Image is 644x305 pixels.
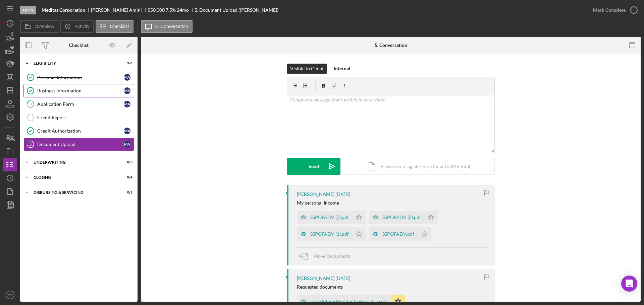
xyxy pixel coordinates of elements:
div: Requested documents [297,284,343,290]
button: Visible to Client [287,64,327,74]
div: Underwriting [34,160,116,164]
div: Checklist [69,43,89,48]
a: Business InformationMA [23,84,134,97]
div: 7.5 % [166,7,176,13]
div: Mark Complete [593,3,626,17]
label: Overview [35,24,54,29]
button: Overview [20,20,58,33]
time: 2025-09-15 15:37 [335,192,350,197]
button: CS [3,288,17,302]
div: [PERSON_NAME] [297,192,334,197]
div: 0 / 3 [120,190,132,195]
div: Eligibility [34,61,116,65]
div: M A [124,128,130,134]
a: 5Document UploadMA [23,138,134,151]
button: SSPOFADV (2).pdf [369,211,438,224]
button: Activity [60,20,94,33]
div: SSPOFADV.pdf [382,231,414,237]
label: 5. Conversation [155,24,188,29]
div: Intial Filling Meditas Corporation.pdf [310,299,388,304]
a: Credit Report [23,111,134,124]
div: Internal [334,64,350,74]
div: Open [20,6,36,14]
a: Personal InformationMA [23,71,134,84]
a: 3Application FormMA [23,97,134,111]
div: 5. Conversation [375,43,407,48]
div: [PERSON_NAME] [297,276,334,281]
text: CS [8,293,12,297]
div: 5. Document Upload ([PERSON_NAME]) [195,7,278,13]
div: SSPOFADV (2).pdf [382,215,421,220]
button: SSPOFADV (1).pdf [297,227,366,241]
div: SSPOFADV (1).pdf [310,231,349,237]
button: SSPOFADV (3).pdf [297,211,366,224]
b: Meditas Corporation [42,7,85,13]
button: Move Documents [297,248,357,264]
div: Open Intercom Messenger [621,276,637,292]
button: Mark Complete [586,3,641,17]
div: Closing [34,175,116,179]
button: Send [287,158,340,175]
div: Visible to Client [290,64,324,74]
div: 3 / 6 [120,61,132,65]
div: My personal Income [297,200,339,206]
div: M A [124,141,130,148]
div: [PERSON_NAME] Amini [91,7,148,13]
button: 5. Conversation [141,20,193,33]
time: 2025-09-15 15:33 [335,276,350,281]
tspan: 5 [30,142,32,146]
div: 0 / 3 [120,160,132,164]
span: $50,000 [148,7,165,13]
div: SSPOFADV (3).pdf [310,215,349,220]
div: M A [124,101,130,107]
div: 24 mo [177,7,189,13]
div: M A [124,87,130,94]
button: Checklist [96,20,133,33]
button: Internal [330,64,354,74]
div: 0 / 4 [120,175,132,179]
div: Document Upload [37,142,124,147]
label: Activity [74,24,89,29]
label: Checklist [110,24,129,29]
div: Personal Information [37,75,124,80]
a: Credit AuthorizationMA [23,124,134,138]
span: Move Documents [314,253,351,259]
tspan: 3 [30,102,32,106]
div: Disbursing & Servicing [34,190,116,195]
div: Credit Report [37,115,134,120]
div: M A [124,74,130,81]
div: Application Form [37,101,124,107]
div: Credit Authorization [37,128,124,134]
div: Business Information [37,88,124,93]
button: SSPOFADV.pdf [369,227,431,241]
div: Send [309,158,319,175]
